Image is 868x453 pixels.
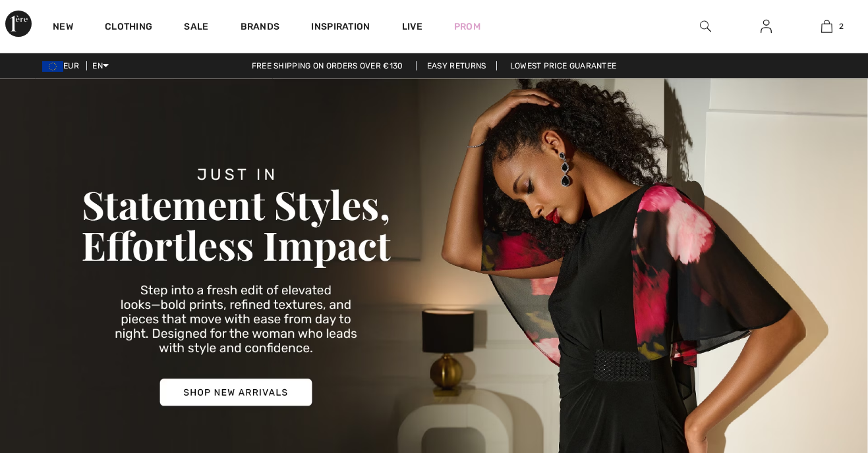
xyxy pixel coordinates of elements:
span: Inspiration [311,21,370,35]
img: Euro [42,61,63,72]
span: EN [92,61,109,70]
a: Prom [454,20,480,34]
a: Easy Returns [416,61,498,70]
a: Free shipping on orders over €130 [241,61,414,70]
a: 2 [797,18,857,34]
a: Lowest Price Guarantee [500,61,627,70]
img: 1ère Avenue [5,11,32,37]
a: Brands [241,21,280,35]
a: New [53,21,73,35]
img: My Info [761,18,772,34]
span: 2 [839,20,844,32]
a: Live [402,20,422,34]
img: My Bag [821,18,832,34]
a: Sign In [750,18,782,35]
span: EUR [42,61,84,70]
a: Clothing [105,21,152,35]
img: search the website [700,18,711,34]
a: Sale [184,21,208,35]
